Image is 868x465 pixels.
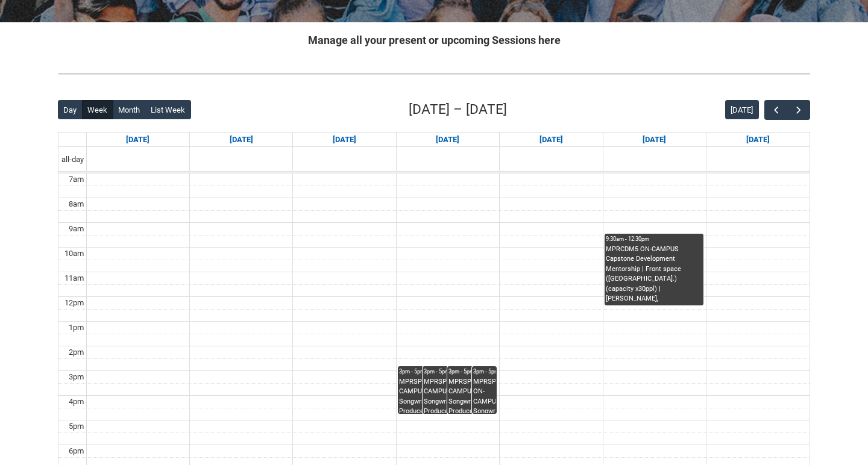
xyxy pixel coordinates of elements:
[66,420,86,432] div: 5pm
[787,100,810,120] button: Next Week
[473,367,495,376] div: 3pm - 5pm
[59,154,86,166] span: all-day
[473,377,495,414] div: MPRSPR3 ON-CAMPUS Songwriter Producer WED 3:00-5:00 | [GEOGRAPHIC_DATA] ([GEOGRAPHIC_DATA].) (cap...
[58,100,83,119] button: Day
[66,396,86,408] div: 4pm
[424,367,471,376] div: 3pm - 5pm
[448,367,495,376] div: 3pm - 5pm
[606,245,702,305] div: MPRCDM5 ON-CAMPUS Capstone Development Mentorship | Front space ([GEOGRAPHIC_DATA].) (capacity x3...
[330,133,359,147] a: Go to September 30, 2025
[640,133,668,147] a: Go to October 3, 2025
[124,133,152,147] a: Go to September 28, 2025
[66,346,86,358] div: 2pm
[448,377,495,414] div: MPRSPR3 ON-CAMPUS Songwriter Producer WED 3:00-5:00 | Studio A ([GEOGRAPHIC_DATA].) (capacity x15...
[764,100,787,120] button: Previous Week
[58,32,810,48] h2: Manage all your present or upcoming Sessions here
[58,67,810,80] img: REDU_GREY_LINE
[62,297,86,309] div: 12pm
[66,371,86,383] div: 3pm
[66,223,86,235] div: 9am
[66,198,86,210] div: 8am
[66,445,86,457] div: 6pm
[66,322,86,334] div: 1pm
[725,100,759,119] button: [DATE]
[82,100,113,119] button: Week
[62,248,86,260] div: 10am
[409,99,507,120] h2: [DATE] – [DATE]
[744,133,772,147] a: Go to October 4, 2025
[227,133,256,147] a: Go to September 29, 2025
[606,235,702,243] div: 9:30am - 12:30pm
[113,100,146,119] button: Month
[145,100,191,119] button: List Week
[424,377,471,414] div: MPRSPR3 ON-CAMPUS Songwriter Producer WED 3:00-5:00 | Ensemble Room 7 ([GEOGRAPHIC_DATA].) (capac...
[537,133,565,147] a: Go to October 2, 2025
[66,173,86,186] div: 7am
[399,377,446,414] div: MPRSPR3 ON-CAMPUS Songwriter Producer WED 3:00-5:00 | Ensemble Room 6 ([GEOGRAPHIC_DATA].) (capac...
[433,133,462,147] a: Go to October 1, 2025
[62,272,86,284] div: 11am
[399,367,446,376] div: 3pm - 5pm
